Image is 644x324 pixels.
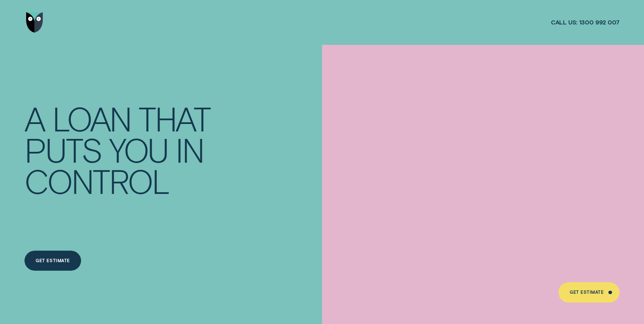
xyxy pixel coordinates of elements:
a: Get Estimate [558,282,619,302]
span: Call us: [551,18,577,26]
a: Call us:1300 992 007 [551,18,620,26]
h4: A LOAN THAT PUTS YOU IN CONTROL [24,103,218,197]
img: Wisr [26,12,43,32]
a: Get Estimate [24,251,81,271]
span: 1300 992 007 [579,18,620,26]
